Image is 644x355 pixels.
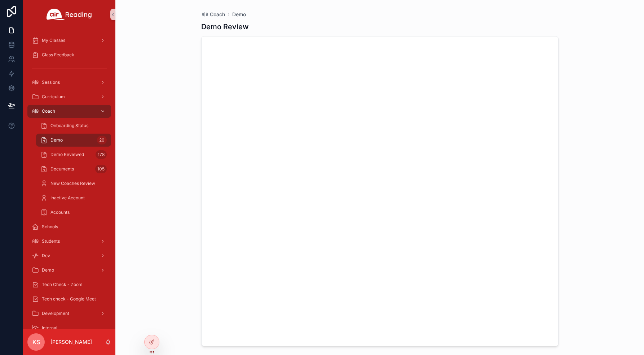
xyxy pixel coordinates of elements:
[27,34,111,47] a: My Classes
[27,278,111,291] a: Tech Check - Zoom
[201,11,225,18] a: Coach
[27,220,111,233] a: Schools
[36,206,111,219] a: Accounts
[42,253,50,259] span: Dev
[23,29,115,329] div: scrollable content
[210,11,225,18] span: Coach
[42,52,74,58] span: Class Feedback
[50,181,95,186] span: New Coaches Review
[97,136,107,144] div: 20
[27,321,111,334] a: Internal
[232,11,246,18] a: Demo
[42,224,58,230] span: Schools
[50,338,92,346] p: [PERSON_NAME]
[47,9,92,20] img: App logo
[27,293,111,306] a: Tech check - Google Meet
[42,296,96,302] span: Tech check - Google Meet
[27,105,111,118] a: Coach
[27,235,111,248] a: Students
[96,150,107,159] div: 178
[201,22,249,32] h1: Demo Review
[42,325,57,331] span: Internal
[95,165,107,173] div: 105
[50,209,70,215] span: Accounts
[42,267,54,273] span: Demo
[27,264,111,277] a: Demo
[50,195,85,201] span: Inactive Account
[27,307,111,320] a: Development
[50,137,63,143] span: Demo
[32,338,40,346] span: KS
[42,311,69,316] span: Development
[42,282,83,287] span: Tech Check - Zoom
[27,249,111,262] a: Dev
[50,123,88,129] span: Onboarding Status
[36,191,111,204] a: Inactive Account
[42,38,65,43] span: My Classes
[50,152,84,157] span: Demo Reviewed
[36,134,111,147] a: Demo20
[36,177,111,190] a: New Coaches Review
[36,119,111,132] a: Onboarding Status
[42,108,55,114] span: Coach
[27,48,111,61] a: Class Feedback
[42,238,60,244] span: Students
[36,163,111,176] a: Documents105
[27,90,111,103] a: Curriculum
[42,94,65,100] span: Curriculum
[42,79,60,85] span: Sessions
[1,35,14,48] iframe: Spotlight
[27,76,111,89] a: Sessions
[36,148,111,161] a: Demo Reviewed178
[50,166,74,172] span: Documents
